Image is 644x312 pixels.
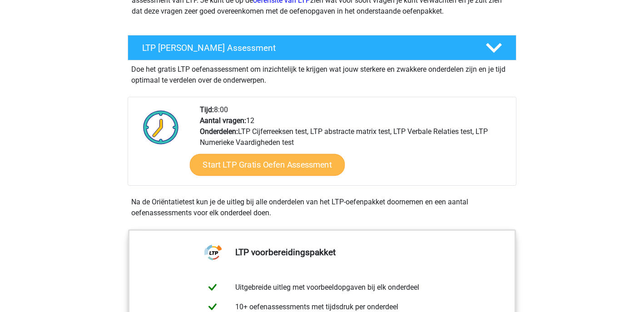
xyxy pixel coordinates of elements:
[138,104,184,150] img: Klok
[142,43,471,53] h4: LTP [PERSON_NAME] Assessment
[200,127,238,136] b: Onderdelen:
[128,197,516,218] div: Na de Oriëntatietest kun je de uitleg bij alle onderdelen van het LTP-oefenpakket doornemen en ee...
[193,104,515,185] div: 8:00 12 LTP Cijferreeksen test, LTP abstracte matrix test, LTP Verbale Relaties test, LTP Numerie...
[128,60,516,86] div: Doe het gratis LTP oefenassessment om inzichtelijk te krijgen wat jouw sterkere en zwakkere onder...
[200,105,214,114] b: Tijd:
[200,116,246,125] b: Aantal vragen:
[124,35,520,60] a: LTP [PERSON_NAME] Assessment
[190,154,345,176] a: Start LTP Gratis Oefen Assessment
